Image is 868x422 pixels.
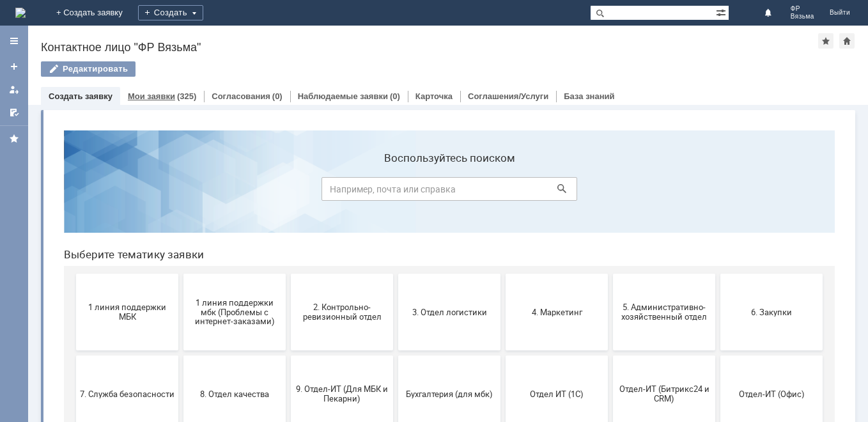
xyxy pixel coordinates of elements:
button: 1 линия поддержки мбк (Проблемы с интернет-заказами) [130,153,232,230]
span: Финансовый отдел [26,350,121,360]
label: Воспользуйтесь поиском [268,31,523,44]
span: 3. Отдел логистики [348,187,443,196]
button: Это соглашение не активно! [237,317,339,394]
button: 5. Административно-хозяйственный отдел [559,153,662,230]
a: Создать заявку [49,91,112,101]
button: Отдел-ИТ (Битрикс24 и CRM) [559,235,662,312]
div: (325) [177,91,196,101]
a: Перейти на домашнюю страницу [15,8,26,18]
span: [PERSON_NAME]. Услуги ИТ для МБК (оформляет L1) [348,341,443,370]
a: Согласования [212,91,270,101]
button: Отдел-ИТ (Офис) [667,235,769,312]
span: Франчайзинг [134,350,228,360]
button: Франчайзинг [130,317,232,394]
a: Создать заявку [4,56,24,77]
button: [PERSON_NAME]. Услуги ИТ для МБК (оформляет L1) [345,317,447,394]
button: 8. Отдел качества [130,235,232,312]
span: Это соглашение не активно! [241,346,336,365]
input: Например, почта или справка [268,57,523,81]
span: Отдел-ИТ (Офис) [670,269,765,278]
a: Карточка [415,91,453,101]
span: 2. Контрольно-ревизионный отдел [241,182,336,201]
button: 9. Отдел-ИТ (Для МБК и Пекарни) [237,235,339,312]
span: 1 линия поддержки мбк (Проблемы с интернет-заказами) [134,177,228,206]
span: 5. Административно-хозяйственный отдел [563,182,658,201]
button: Бухгалтерия (для мбк) [345,235,447,312]
div: Добавить в избранное [818,33,833,49]
img: logo [15,8,26,18]
button: Отдел ИТ (1С) [452,235,554,312]
span: 9. Отдел-ИТ (Для МБК и Пекарни) [241,264,336,283]
span: Отдел ИТ (1С) [456,269,550,278]
span: 7. Служба безопасности [26,269,121,278]
header: Выберите тематику заявки [10,128,781,141]
div: Создать [138,5,203,20]
button: 3. Отдел логистики [345,153,447,230]
span: не актуален [456,350,550,360]
a: Мои согласования [4,102,24,123]
span: 6. Закупки [670,187,765,196]
div: (0) [272,91,283,101]
span: 4. Маркетинг [456,187,550,196]
a: Наблюдаемые заявки [298,91,388,101]
a: База знаний [564,91,614,101]
button: Финансовый отдел [22,317,125,394]
span: Бухгалтерия (для мбк) [348,269,443,278]
span: 8. Отдел качества [134,269,228,278]
button: не актуален [452,317,554,394]
span: Вязьма [791,13,814,20]
span: ФР [791,5,814,13]
div: Контактное лицо "ФР Вязьма" [41,41,818,54]
div: Сделать домашней страницей [839,33,855,49]
a: Мои заявки [4,79,24,100]
a: Соглашения/Услуги [468,91,548,101]
div: (0) [390,91,400,101]
span: Расширенный поиск [716,6,729,18]
span: 1 линия поддержки МБК [26,182,121,201]
button: 7. Служба безопасности [22,235,125,312]
span: Отдел-ИТ (Битрикс24 и CRM) [563,264,658,283]
button: 1 линия поддержки МБК [22,153,125,230]
button: 6. Закупки [667,153,769,230]
button: 2. Контрольно-ревизионный отдел [237,153,339,230]
a: Мои заявки [128,91,175,101]
button: 4. Маркетинг [452,153,554,230]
